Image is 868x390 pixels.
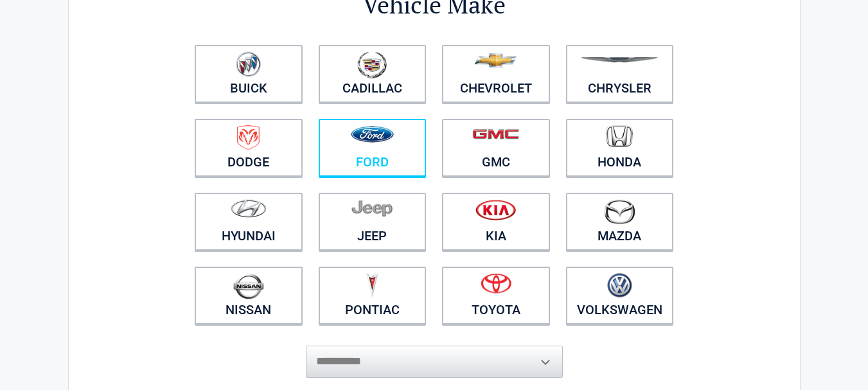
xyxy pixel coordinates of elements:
img: nissan [233,273,264,299]
a: Honda [566,119,674,177]
img: cadillac [357,51,387,78]
a: Hyundai [195,193,303,251]
a: Dodge [195,119,303,177]
a: Kia [442,193,550,251]
img: chrysler [580,57,659,63]
img: mazda [603,199,635,224]
img: kia [475,199,516,220]
img: gmc [472,129,519,139]
img: hyundai [231,199,267,218]
a: GMC [442,119,550,177]
a: Jeep [319,193,427,251]
a: Volkswagen [566,267,674,324]
a: Chrysler [566,45,674,103]
img: chevrolet [474,53,517,67]
a: Pontiac [319,267,427,324]
img: buick [236,51,261,77]
a: Cadillac [319,45,427,103]
img: dodge [237,125,260,150]
img: ford [351,126,394,143]
a: Ford [319,119,427,177]
img: pontiac [366,273,378,297]
img: jeep [351,199,393,217]
a: Toyota [442,267,550,324]
a: Nissan [195,267,303,324]
img: toyota [481,273,511,294]
a: Mazda [566,193,674,251]
a: Chevrolet [442,45,550,103]
a: Buick [195,45,303,103]
img: honda [606,125,633,148]
img: volkswagen [607,273,632,298]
